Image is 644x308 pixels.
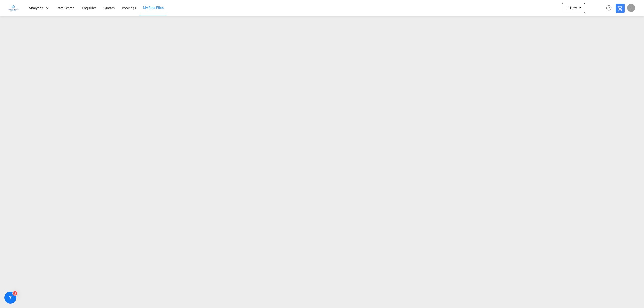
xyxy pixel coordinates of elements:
[562,3,585,13] button: icon-plus 400-fgNewicon-chevron-down
[605,4,616,13] div: Help
[577,5,583,11] md-icon: icon-chevron-down
[627,4,635,12] div: T
[29,5,43,10] span: Analytics
[564,5,570,11] md-icon: icon-plus 400-fg
[57,6,75,10] span: Rate Search
[564,6,583,10] span: New
[103,6,114,10] span: Quotes
[605,4,613,12] span: Help
[8,2,19,14] img: 6a2c35f0b7c411ef99d84d375d6e7407.jpg
[143,5,164,10] span: My Rate Files
[82,6,96,10] span: Enquiries
[122,6,136,10] span: Bookings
